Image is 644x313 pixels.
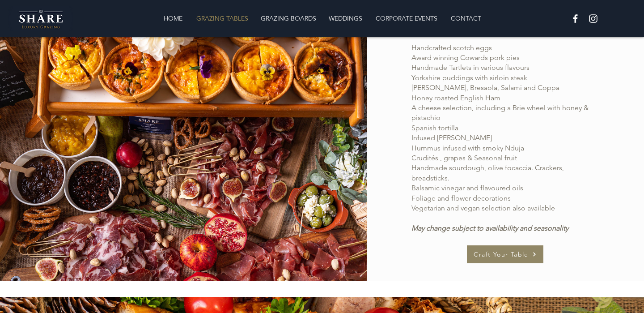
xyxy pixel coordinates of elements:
[411,63,530,72] span: Handmade Tartlets in various flavours
[411,94,500,102] span: Honey roasted English Ham
[369,9,444,27] a: CORPORATE EVENTS
[254,9,322,27] a: GRAZING BOARDS
[411,73,527,82] span: Yorkshire puddings with sirloin steak
[192,9,253,27] p: GRAZING TABLES
[444,9,487,27] a: CONTACT
[411,103,589,122] span: A cheese selection, including a Brie wheel with honey & pistachio
[411,194,511,202] span: Foliage and flower decorations
[256,9,321,27] p: GRAZING BOARDS
[371,9,442,27] p: CORPORATE EVENTS
[588,13,599,24] img: White Instagram Icon
[411,154,517,162] span: Crudités , grapes & Seasonal fruit
[570,13,581,24] img: White Facebook Icon
[411,43,492,52] span: Handcrafted scotch eggs
[411,124,492,142] span: Spanish tortilla Infused [PERSON_NAME]
[324,9,367,27] p: WEDDINGS
[411,204,555,212] span: Vegetarian and vegan selection also available
[602,271,644,313] iframe: Wix Chat
[411,144,524,152] span: Hummus infused with smoky Nduja
[411,53,520,62] span: Award winning Cowards pork pies
[411,224,568,232] span: May change subject to availability and seasonality
[411,163,564,182] span: Handmade sourdough, olive focaccia. Crackers, breadsticks.
[103,9,541,27] nav: Site
[474,250,528,258] span: Craft Your Table
[411,83,559,92] span: [PERSON_NAME], Bresaola, Salami and Coppa
[446,9,486,27] p: CONTACT
[159,9,187,27] p: HOME
[467,245,543,263] a: Craft Your Table
[322,9,369,27] a: WEDDINGS
[570,13,599,24] ul: Social Bar
[190,9,254,27] a: GRAZING TABLES
[411,184,523,192] span: Balsamic vinegar and flavoured oils
[8,6,73,31] img: Share Luxury Grazing Logo.png
[157,9,190,27] a: HOME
